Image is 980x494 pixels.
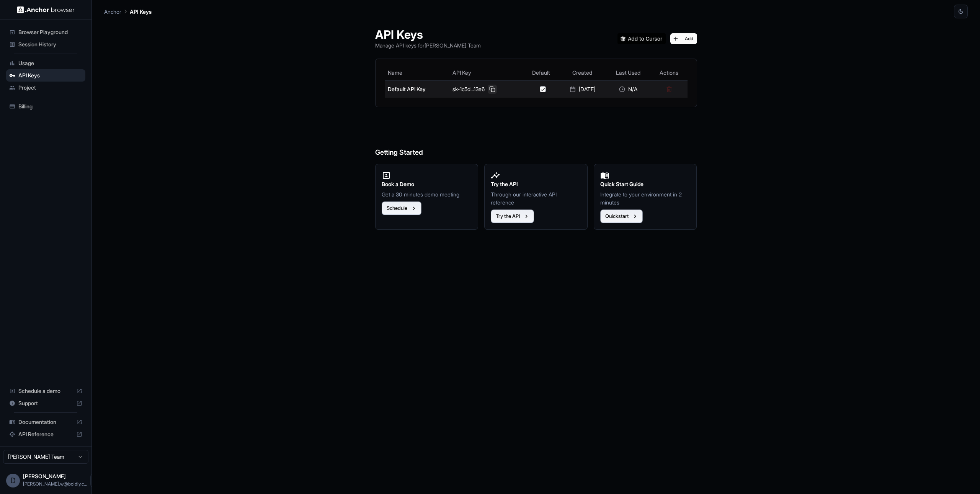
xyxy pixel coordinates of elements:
[18,103,82,110] span: Billing
[18,430,73,438] span: API Reference
[449,65,524,80] th: API Key
[18,84,82,92] span: Project
[130,8,152,16] p: API Keys
[23,473,66,479] span: Dan Wykes
[6,82,85,94] div: Project
[600,209,643,223] button: Quickstart
[382,180,472,188] h2: Book a Demo
[18,418,73,426] span: Documentation
[491,209,534,223] button: Try the API
[18,387,73,395] span: Schedule a demo
[6,100,85,113] div: Billing
[559,65,606,80] th: Created
[375,116,697,158] h6: Getting Started
[6,474,20,487] div: D
[6,385,85,397] div: Schedule a demo
[600,190,691,206] p: Integrate to your environment in 2 minutes
[524,65,559,80] th: Default
[609,85,648,93] div: N/A
[385,65,449,80] th: Name
[651,65,688,80] th: Actions
[382,190,472,198] p: Get a 30 minutes demo meeting
[600,180,691,188] h2: Quick Start Guide
[18,72,82,79] span: API Keys
[6,428,85,440] div: API Reference
[488,85,497,94] button: Copy API key
[382,201,421,215] button: Schedule
[23,481,87,487] span: dan.w@boldly.co.uk
[104,8,121,16] p: Anchor
[491,190,581,206] p: Through our interactive API reference
[375,41,481,49] p: Manage API keys for [PERSON_NAME] Team
[385,80,449,98] td: Default API Key
[491,180,581,188] h2: Try the API
[6,38,85,51] div: Session History
[375,28,481,41] h1: API Keys
[670,33,697,44] button: Add
[606,65,651,80] th: Last Used
[562,85,603,93] div: [DATE]
[18,59,82,67] span: Usage
[17,6,75,13] img: Anchor Logo
[90,474,104,487] button: Open menu
[452,85,521,94] div: sk-1c5d...13e6
[6,57,85,69] div: Usage
[18,399,73,407] span: Support
[617,33,666,44] img: Add anchorbrowser MCP server to Cursor
[6,416,85,428] div: Documentation
[6,26,85,38] div: Browser Playground
[18,28,82,36] span: Browser Playground
[6,69,85,82] div: API Keys
[104,7,152,16] nav: breadcrumb
[18,41,82,48] span: Session History
[6,397,85,409] div: Support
